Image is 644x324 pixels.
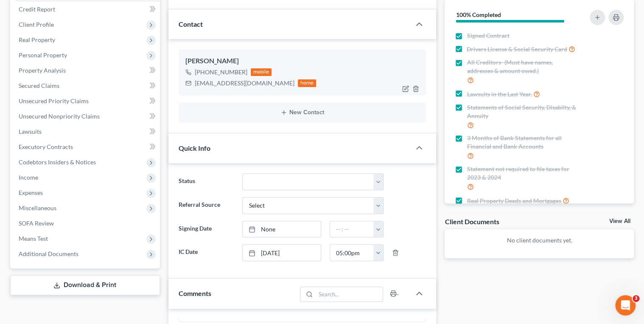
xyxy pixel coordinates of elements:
[174,221,238,238] label: Signing Date
[19,250,78,257] span: Additional Documents
[451,236,627,245] p: No client documents yet.
[298,79,316,87] div: home
[19,67,66,74] span: Property Analysis
[243,221,320,237] a: None
[19,128,42,135] span: Lawsuits
[467,197,561,205] span: Real Property Deeds and Mortgages
[19,204,56,211] span: Miscellaneous
[12,63,160,78] a: Property Analysis
[195,68,247,76] div: [PHONE_NUMBER]
[12,124,160,139] a: Lawsuits
[19,174,38,181] span: Income
[467,31,509,40] span: Signed Contract
[19,143,73,150] span: Executory Contracts
[195,79,294,87] div: [EMAIL_ADDRESS][DOMAIN_NAME]
[243,245,320,261] a: [DATE]
[19,235,48,242] span: Means Test
[467,165,579,182] span: Statement not required to file taxes for 2023 & 2024
[179,289,211,297] span: Comments
[185,109,420,116] button: New Contact
[330,221,374,237] input: -- : --
[467,58,579,75] span: All Creditors- (Must have names, addresses & amount owed.)
[10,275,160,295] a: Download & Print
[467,134,579,151] span: 3 Months of Bank Statements for all Financial and Bank Accounts
[19,36,55,43] span: Real Property
[19,220,54,227] span: SOFA Review
[251,68,272,76] div: mobile
[12,109,160,124] a: Unsecured Nonpriority Claims
[185,56,420,66] div: [PERSON_NAME]
[467,45,567,54] span: Drivers License & Social Security Card
[316,287,383,301] input: Search...
[467,90,532,99] span: Lawsuits in the Last Year.
[633,295,639,302] span: 3
[174,244,238,261] label: IC Date
[467,103,579,120] span: Statements of Social Security, Disabilty, & Annuity
[615,295,636,316] iframe: Intercom live chat
[12,216,160,231] a: SOFA Review
[19,21,54,28] span: Client Profile
[19,82,59,89] span: Secured Claims
[19,113,100,120] span: Unsecured Nonpriority Claims
[445,217,499,226] div: Client Documents
[12,93,160,109] a: Unsecured Priority Claims
[456,11,501,18] strong: 100% Completed
[174,197,238,214] label: Referral Source
[12,78,160,93] a: Secured Claims
[174,173,238,190] label: Status
[179,20,203,28] span: Contact
[19,97,89,104] span: Unsecured Priority Claims
[179,144,210,152] span: Quick Info
[12,2,160,17] a: Credit Report
[19,6,55,13] span: Credit Report
[19,189,43,196] span: Expenses
[19,51,67,59] span: Personal Property
[19,158,96,166] span: Codebtors Insiders & Notices
[12,139,160,155] a: Executory Contracts
[330,245,374,261] input: -- : --
[609,218,630,224] a: View All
